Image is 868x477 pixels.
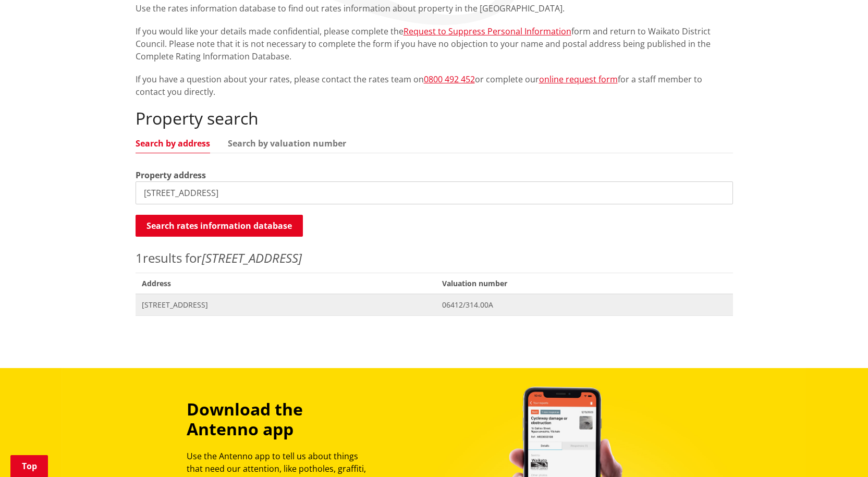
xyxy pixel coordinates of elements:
[136,215,303,237] button: Search rates information database
[142,300,430,310] span: [STREET_ADDRESS]
[424,74,475,85] a: 0800 492 452
[136,249,143,266] span: 1
[136,273,436,294] span: Address
[136,73,733,98] p: If you have a question about your rates, please contact the rates team on or complete our for a s...
[136,169,206,181] label: Property address
[136,294,733,315] a: [STREET_ADDRESS] 06412/314.00A
[136,108,733,128] h2: Property search
[10,455,48,477] a: Top
[539,74,618,85] a: online request form
[436,273,732,294] span: Valuation number
[820,433,858,471] iframe: Messenger Launcher
[404,26,571,37] a: Request to Suppress Personal Information
[136,139,210,148] a: Search by address
[202,249,302,266] em: [STREET_ADDRESS]
[136,2,733,15] p: Use the rates information database to find out rates information about property in the [GEOGRAPHI...
[136,249,733,267] p: results for
[187,399,375,439] h3: Download the Antenno app
[136,181,733,204] input: e.g. Duke Street NGARUAWAHIA
[136,25,733,63] p: If you would like your details made confidential, please complete the form and return to Waikato ...
[228,139,346,148] a: Search by valuation number
[442,300,726,310] span: 06412/314.00A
